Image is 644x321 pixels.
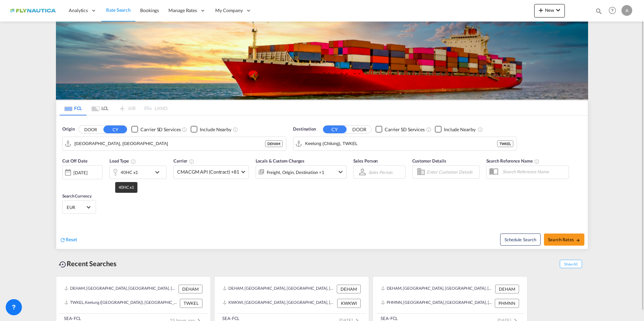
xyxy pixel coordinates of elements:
div: Freight Origin Destination Factory Stuffing [267,168,324,177]
button: Note: By default Schedule search will only considerorigin ports, destination ports and cut off da... [500,234,541,246]
md-icon: icon-magnify [595,7,603,15]
div: DEHAM [495,285,519,293]
span: Search Reference Name [486,158,540,164]
input: Search Reference Name [499,167,569,177]
span: Carrier [173,158,194,164]
img: LCL+%26+FCL+BACKGROUND.png [56,22,588,100]
input: Search by Port [305,139,497,149]
div: Carrier SD Services [385,126,425,133]
md-icon: icon-chevron-down [554,6,562,14]
md-icon: icon-plus 400-fg [537,6,545,14]
span: Analytics [69,7,88,14]
span: Cut Off Date [62,158,88,164]
div: DEHAM, Hamburg, Germany, Western Europe, Europe [223,285,335,293]
md-tab-item: FCL [60,101,87,115]
span: Rate Search [106,7,131,13]
div: Include Nearby [200,126,231,133]
div: Carrier SD Services [140,126,181,133]
md-icon: Your search will be saved by the below given name [534,159,540,164]
md-select: Select Currency: € EUREuro [66,202,92,212]
md-select: Sales Person [368,167,393,177]
span: Reset [66,237,77,242]
md-icon: Unchecked: Search for CY (Container Yard) services for all selected carriers.Checked : Search for... [426,127,431,132]
div: Freight Origin Destination Factory Stuffingicon-chevron-down [256,165,347,179]
span: Origin [62,126,74,133]
div: icon-refreshReset [60,236,77,244]
div: TWKEL [497,140,513,147]
span: Bookings [140,7,159,13]
input: Enter Customer Details [427,167,477,177]
span: My Company [215,7,243,14]
div: KWKWI [337,299,361,308]
span: Customer Details [412,158,446,164]
div: DEHAM [179,285,202,293]
div: A [621,5,632,16]
button: DOOR [348,126,371,133]
md-pagination-wrapper: Use the left and right arrow keys to navigate between tabs [60,101,167,115]
div: [DATE] [62,165,103,179]
span: Help [607,5,618,16]
span: CMACGM API (Contract) +81 [177,169,239,175]
input: Search by Port [74,139,265,149]
span: 40HC x1 [119,185,134,190]
button: icon-plus 400-fgNewicon-chevron-down [534,4,565,17]
span: Show All [560,260,582,268]
div: TWKEL, Keelung (Chilung), Taiwan, Province of China, Greater China & Far East Asia, Asia Pacific [64,299,178,308]
button: Search Ratesicon-arrow-right [544,234,584,246]
md-icon: icon-chevron-down [336,168,345,176]
div: DEHAM [337,285,361,293]
span: Locals & Custom Charges [256,158,305,164]
button: DOOR [79,126,102,133]
div: [DATE] [73,170,87,176]
span: Destination [293,126,316,133]
span: EUR [67,204,86,210]
span: Search Currency [62,193,92,199]
md-icon: Unchecked: Ignores neighbouring ports when fetching rates.Checked : Includes neighbouring ports w... [233,127,238,132]
img: dbeec6a0202a11f0ab01a7e422f9ff92.png [10,3,56,18]
span: New [537,7,562,13]
button: CY [323,126,347,133]
md-icon: icon-chevron-down [153,168,165,176]
div: PHMNN, Manila North Harbour, Philippines, South East Asia, Asia Pacific [381,299,493,308]
md-icon: Unchecked: Search for CY (Container Yard) services for all selected carriers.Checked : Search for... [182,127,187,132]
md-icon: Unchecked: Ignores neighbouring ports when fetching rates.Checked : Includes neighbouring ports w... [478,127,483,132]
div: Include Nearby [444,126,476,133]
md-checkbox: Checkbox No Ink [435,126,476,133]
md-tab-item: LCL [87,101,114,115]
div: 40HC x1icon-chevron-down [109,166,167,179]
md-icon: The selected Trucker/Carrierwill be displayed in the rate results If the rates are from another f... [189,159,194,164]
div: DEHAM [265,140,283,147]
span: Load Type [109,158,136,164]
div: TWKEL [180,299,202,308]
md-icon: icon-refresh [60,237,66,243]
div: icon-magnify [595,7,603,17]
md-checkbox: Checkbox No Ink [191,126,231,133]
div: 40HC x1 [121,168,138,177]
div: KWKWI, Kuwait, Kuwait, Middle East, Middle East [223,299,335,308]
span: Manage Rates [168,7,197,14]
md-checkbox: Checkbox No Ink [131,126,181,133]
md-checkbox: Checkbox No Ink [376,126,425,133]
div: DEHAM, Hamburg, Germany, Western Europe, Europe [64,285,177,293]
span: Sales Person [353,158,378,164]
md-datepicker: Select [62,179,67,188]
md-icon: icon-information-outline [131,159,136,164]
md-input-container: Hamburg, DEHAM [63,137,286,150]
div: DEHAM, Hamburg, Germany, Western Europe, Europe [381,285,493,293]
div: Help [607,5,621,17]
md-icon: icon-arrow-right [576,238,580,243]
md-icon: icon-backup-restore [59,260,67,269]
span: Search Rates [548,237,580,242]
div: Recent Searches [56,256,119,271]
button: CY [103,126,127,133]
md-input-container: Keelung (Chilung), TWKEL [293,137,517,150]
div: PHMNN [495,299,519,308]
div: Origin DOOR CY Checkbox No InkUnchecked: Search for CY (Container Yard) services for all selected... [56,116,588,249]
